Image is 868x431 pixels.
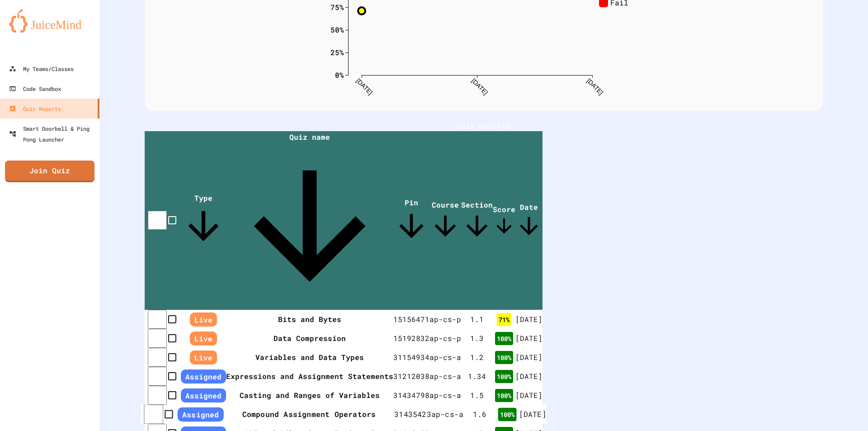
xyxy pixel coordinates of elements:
th: Expressions and Assignment Statements [226,367,393,386]
th: Variables and Data Types [226,348,393,367]
span: Quiz name [226,132,393,310]
span: Live [190,332,217,346]
div: ap-cs-a [429,352,461,363]
div: ap-cs-a [429,390,461,401]
div: 1 . 1 [461,314,493,325]
td: 31434798 [393,386,429,405]
div: Code Sandbox [9,83,61,94]
span: Live [190,350,217,365]
th: Compound Assignment Operators [224,405,394,424]
span: Section [461,200,493,242]
div: 1 . 3 [461,333,493,344]
td: 15192832 [393,329,429,348]
text: [DATE] [585,77,604,96]
td: [DATE] [515,386,542,405]
td: [DATE] [515,367,542,386]
a: Join Quiz [5,161,94,182]
td: [DATE] [515,310,542,329]
div: 1 . 6 [463,409,495,420]
td: 31435423 [394,405,431,424]
span: Course [429,200,461,242]
text: [DATE] [470,77,489,96]
td: [DATE] [519,405,547,424]
text: 0% [335,70,344,79]
span: Live [190,313,217,327]
td: [DATE] [515,348,542,367]
td: 31212038 [393,367,429,386]
div: ap-cs-a [431,409,463,420]
span: Assigned [181,388,226,403]
div: 1 . 3 4 [461,371,493,382]
input: select all desserts [148,211,167,230]
div: 100 % [498,408,517,422]
td: 31154934 [393,348,429,367]
span: Type [181,193,226,249]
td: 15156471 [393,310,429,329]
div: 1 . 5 [461,390,493,401]
text: 25% [330,47,344,57]
text: 75% [330,2,344,11]
th: Data Compression [226,329,393,348]
th: Bits and Bytes [226,310,393,329]
div: Smart Doorbell & Ping Pong Launcher [9,123,96,145]
td: [DATE] [515,329,542,348]
text: 50% [330,24,344,34]
span: Assigned [181,369,226,384]
h1: Quiz Reports [145,120,823,131]
span: Assigned [178,407,224,422]
div: ap-cs-p [429,333,461,344]
div: 71 % [497,313,511,326]
div: 1 . 2 [461,352,493,363]
th: Casting and Ranges of Variables [226,386,393,405]
span: Date [515,202,542,240]
span: Pin [393,198,429,244]
span: Score [493,204,515,237]
div: 100 % [495,332,513,345]
div: 100 % [495,370,513,383]
div: Quiz Reports [9,103,61,114]
div: ap-cs-p [429,314,461,325]
text: [DATE] [355,77,374,96]
div: 100 % [495,389,513,402]
div: ap-cs-a [429,371,461,382]
img: logo-orange.svg [9,9,90,33]
div: 100 % [495,351,513,364]
div: My Teams/Classes [9,63,74,74]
